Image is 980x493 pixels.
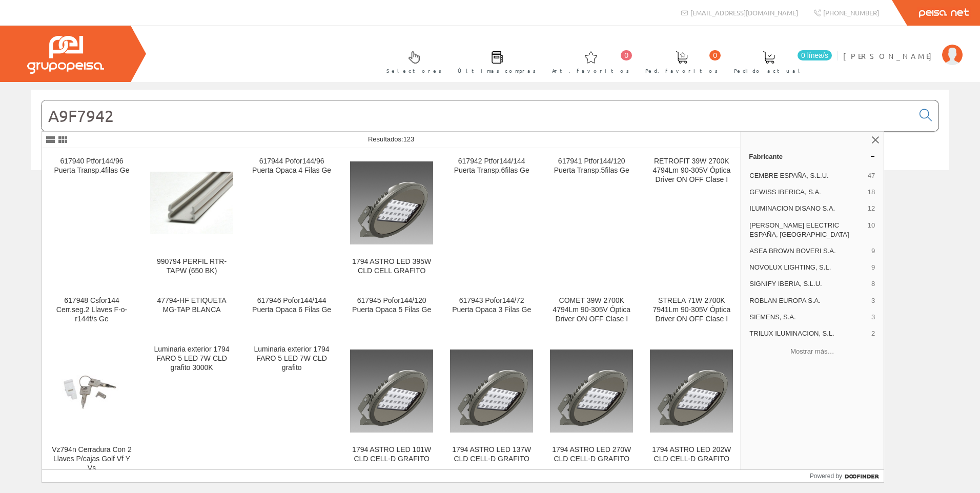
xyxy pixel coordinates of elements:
a: 1794 ASTRO LED 270W CLD CELL-D GRAFITO 1794 ASTRO LED 270W CLD CELL-D GRAFITO [542,337,641,485]
span: SIEMENS, S.A. [749,313,867,322]
a: Últimas compras [447,43,541,80]
div: 617946 Pofor144/144 Puerta Opaca 6 Filas Ge [250,296,333,315]
span: 9 [871,263,875,272]
div: 617941 Ptfor144/120 Puerta Transp.5filas Ge [550,157,633,175]
span: 0 [709,50,721,60]
span: 9 [871,246,875,256]
a: STRELA 71W 2700K 7941Lm 90-305V Óptica Driver ON OFF Clase I [642,288,741,336]
span: ILUMINACION DISANO S.A. [749,204,864,213]
a: [PERSON_NAME] [843,43,963,52]
span: TRILUX ILUMINACION, S.L. [749,329,867,338]
span: ASEA BROWN BOVERI S.A. [749,246,867,256]
a: 617941 Ptfor144/120 Puerta Transp.5filas Ge [542,149,641,287]
div: 617948 Csfor144 Cerr.seg.2 Llaves F-o-r144f/s Ge [50,296,133,324]
span: 0 [621,50,632,60]
a: Selectores [376,43,447,80]
div: 617943 Pofor144/72 Puerta Opaca 3 Filas Ge [450,296,533,315]
a: RETROFIT 39W 2700K 4794Lm 90-305V Óptica Driver ON OFF Clase I [642,149,741,287]
a: 617943 Pofor144/72 Puerta Opaca 3 Filas Ge [442,288,541,336]
div: Vz794n Cerradura Con 2 Llaves P/cajas Golf Vf Y Vs [50,445,133,473]
span: 18 [868,188,875,197]
a: 617945 Pofor144/120 Puerta Opaca 5 Filas Ge [342,288,441,336]
span: Resultados: [368,135,414,143]
span: 2 [871,329,875,338]
span: Powered by [810,471,842,481]
a: Fabricante [741,148,884,165]
span: [EMAIL_ADDRESS][DOMAIN_NAME] [690,8,798,17]
div: 1794 ASTRO LED 137W CLD CELL-D GRAFITO [450,445,533,464]
img: 990794 PERFIL RTR-TAPW (650 BK) [150,172,233,234]
div: 617940 Ptfor144/96 Puerta Transp.4filas Ge [50,157,133,175]
span: CEMBRE ESPAÑA, S.L.U. [749,171,864,180]
span: 3 [871,313,875,322]
a: 1794 ASTRO LED 101W CLD CELL-D GRAFITO 1794 ASTRO LED 101W CLD CELL-D GRAFITO [342,337,441,485]
a: Powered by [810,470,884,482]
span: ROBLAN EUROPA S.A. [749,296,867,305]
div: Luminaria exterior 1794 FARO 5 LED 7W CLD grafito [250,345,333,373]
span: Últimas compras [458,66,536,76]
div: Luminaria exterior 1794 FARO 5 LED 7W CLD grafito 3000K [150,345,233,373]
a: Vz794n Cerradura Con 2 Llaves P/cajas Golf Vf Y Vs Vz794n Cerradura Con 2 Llaves P/cajas Golf Vf ... [42,337,141,485]
input: Buscar... [42,100,913,131]
img: 1794 ASTRO LED 202W CLD CELL-D GRAFITO [650,350,733,433]
div: 1794 ASTRO LED 395W CLD CELL GRAFITO [350,257,433,276]
span: Art. favoritos [552,66,629,76]
a: 617942 Ptfor144/144 Puerta Transp.6filas Ge [442,149,541,287]
span: Pedido actual [734,66,804,76]
a: COMET 39W 2700K 4794Lm 90-305V Óptica Driver ON OFF Clase I [542,288,641,336]
div: 990794 PERFIL RTR-TAPW (650 BK) [150,257,233,276]
img: 1794 ASTRO LED 270W CLD CELL-D GRAFITO [550,350,633,433]
span: [PHONE_NUMBER] [823,8,879,17]
a: 47794-HF ETIQUETA MG-TAP BLANCA [142,288,241,336]
a: 617948 Csfor144 Cerr.seg.2 Llaves F-o-r144f/s Ge [42,288,141,336]
div: 1794 ASTRO LED 202W CLD CELL-D GRAFITO [650,445,733,464]
span: SIGNIFY IBERIA, S.L.U. [749,279,867,289]
img: Vz794n Cerradura Con 2 Llaves P/cajas Golf Vf Y Vs [50,360,133,422]
span: GEWISS IBERICA, S.A. [749,188,864,197]
div: 1794 ASTRO LED 270W CLD CELL-D GRAFITO [550,445,633,464]
span: Selectores [386,66,442,76]
span: [PERSON_NAME] ELECTRIC ESPAÑA, [GEOGRAPHIC_DATA] [749,221,864,239]
a: 1794 ASTRO LED 137W CLD CELL-D GRAFITO 1794 ASTRO LED 137W CLD CELL-D GRAFITO [442,337,541,485]
span: 3 [871,296,875,305]
span: 0 línea/s [798,50,832,60]
img: 1794 ASTRO LED 137W CLD CELL-D GRAFITO [450,350,533,433]
a: 1794 ASTRO LED 202W CLD CELL-D GRAFITO 1794 ASTRO LED 202W CLD CELL-D GRAFITO [642,337,741,485]
a: 617944 Pofor144/96 Puerta Opaca 4 Filas Ge [242,149,341,287]
button: Mostrar más… [745,343,880,360]
a: Luminaria exterior 1794 FARO 5 LED 7W CLD grafito 3000K [142,337,241,485]
span: 12 [868,204,875,213]
span: 8 [871,279,875,289]
a: 990794 PERFIL RTR-TAPW (650 BK) 990794 PERFIL RTR-TAPW (650 BK) [142,149,241,287]
span: [PERSON_NAME] [843,51,937,61]
img: Grupo Peisa [27,36,104,74]
a: 617940 Ptfor144/96 Puerta Transp.4filas Ge [42,149,141,287]
span: 123 [403,135,415,143]
img: 1794 ASTRO LED 395W CLD CELL GRAFITO [350,161,433,244]
div: RETROFIT 39W 2700K 4794Lm 90-305V Óptica Driver ON OFF Clase I [650,157,733,184]
span: NOVOLUX LIGHTING, S.L. [749,263,867,272]
a: 617946 Pofor144/144 Puerta Opaca 6 Filas Ge [242,288,341,336]
span: 47 [868,171,875,180]
div: 617942 Ptfor144/144 Puerta Transp.6filas Ge [450,157,533,175]
img: 1794 ASTRO LED 101W CLD CELL-D GRAFITO [350,350,433,433]
span: Ped. favoritos [645,66,718,76]
div: STRELA 71W 2700K 7941Lm 90-305V Óptica Driver ON OFF Clase I [650,296,733,324]
div: 1794 ASTRO LED 101W CLD CELL-D GRAFITO [350,445,433,464]
a: 1794 ASTRO LED 395W CLD CELL GRAFITO 1794 ASTRO LED 395W CLD CELL GRAFITO [342,149,441,287]
span: 10 [868,221,875,239]
div: 47794-HF ETIQUETA MG-TAP BLANCA [150,296,233,315]
div: COMET 39W 2700K 4794Lm 90-305V Óptica Driver ON OFF Clase I [550,296,633,324]
div: 617944 Pofor144/96 Puerta Opaca 4 Filas Ge [250,157,333,175]
div: 617945 Pofor144/120 Puerta Opaca 5 Filas Ge [350,296,433,315]
a: Luminaria exterior 1794 FARO 5 LED 7W CLD grafito [242,337,341,485]
div: © Grupo Peisa [31,183,949,192]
